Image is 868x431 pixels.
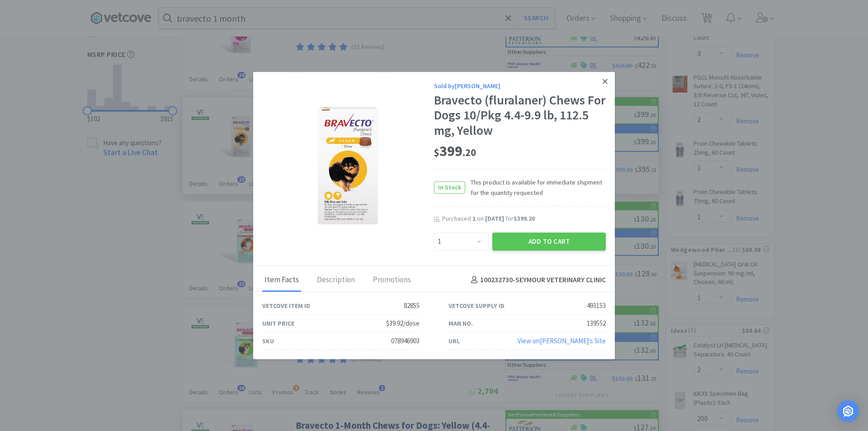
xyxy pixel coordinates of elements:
div: URL [448,336,460,346]
div: SKU [262,336,274,346]
div: Purchased on for [442,214,606,223]
span: . 20 [462,146,476,159]
span: 1 [472,214,476,223]
h4: 100232730 - SEYMOUR VETERINARY CLINIC [467,275,606,286]
span: $ [434,146,439,159]
div: Bravecto (fluralaner) Chews For Dogs 10/Pkg 4.4-9.9 lb, 112.5 mg, Yellow [434,93,606,138]
div: 078946903 [391,336,420,346]
div: Vetcove Item ID [262,301,310,311]
span: [DATE] [485,214,504,223]
button: Add to Cart [492,232,606,251]
span: This product is available for immediate shipment for the quantity requested [465,178,606,198]
span: 399 [434,142,476,160]
div: 493153 [587,300,606,311]
div: Sold by [PERSON_NAME] [434,81,606,91]
div: $39.92/dose [386,318,420,329]
span: $399.20 [514,214,535,223]
div: 139552 [587,318,606,329]
img: 750bcaa71a31429596f1dc5e0db86dcc_493153.jpeg [289,107,407,224]
div: Vetcove Supply ID [448,301,505,311]
div: Man No. [448,318,473,328]
a: View on[PERSON_NAME]'s Site [518,336,606,345]
div: Unit Price [262,318,294,328]
div: Item Facts [262,269,301,292]
div: Promotions [371,269,413,292]
div: 82855 [404,300,420,311]
span: In Stock [434,182,465,193]
div: Description [315,269,357,292]
div: Open Intercom Messenger [837,400,859,422]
